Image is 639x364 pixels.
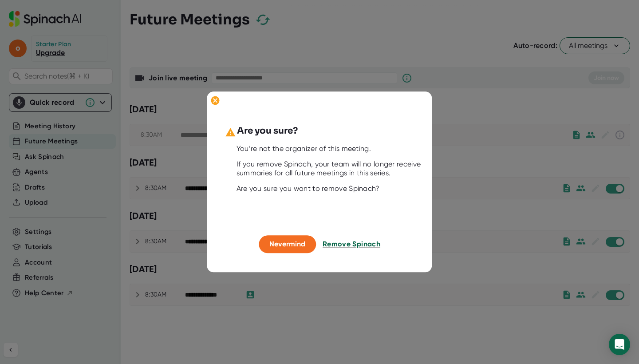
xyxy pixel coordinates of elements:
button: Remove Spinach [323,235,380,253]
button: Nevermind [259,235,316,253]
div: Open Intercom Messenger [609,334,630,355]
span: Nevermind [269,240,305,248]
div: If you remove Spinach, your team will no longer receive summaries for all future meetings in this... [237,160,425,178]
div: You’re not the organizer of this meeting. [237,144,425,153]
div: Are you sure you want to remove Spinach? [237,184,425,193]
span: Remove Spinach [323,240,380,248]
